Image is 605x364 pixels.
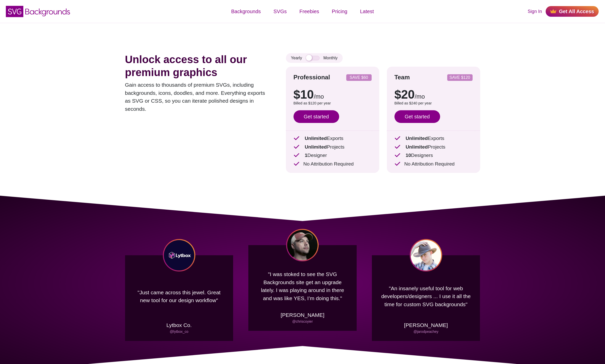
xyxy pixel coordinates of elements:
[267,4,293,19] a: SVGs
[293,152,372,159] p: Designer
[394,152,473,159] p: Designers
[293,143,372,151] p: Projects
[394,88,473,101] p: $20
[305,136,327,141] strong: Unlimited
[406,136,428,141] strong: Unlimited
[125,81,271,113] p: Gain access to thousands of premium SVGs, including backgrounds, icons, doodles, and more. Everyt...
[305,144,327,150] strong: Unlimited
[170,330,188,334] a: @lytbox_co
[449,76,471,80] p: SAVE $120
[406,153,411,158] strong: 10
[293,110,339,123] a: Get started
[163,239,195,271] img: Lytbox Co logo
[394,101,473,106] p: Billed as $240 per year
[293,74,330,81] strong: Professional
[406,144,428,150] strong: Unlimited
[314,93,324,100] span: /mo
[125,53,271,79] h1: Unlock access to all our premium graphics
[292,319,313,323] a: @chriscoyier
[286,229,319,261] img: Chris Coyier headshot
[256,266,349,306] p: "I was stoked to see the SVG Backgrounds site get an upgrade lately. I was playing around in ther...
[133,277,226,316] p: "Just came across this jewel. Great new tool for our design workflow"
[404,321,448,329] p: [PERSON_NAME]
[354,4,380,19] a: Latest
[546,6,599,17] a: Get All Access
[528,8,542,15] a: Sign In
[413,330,438,334] a: @jarodpeachey
[166,321,192,329] p: Lytbox Co.
[415,93,425,100] span: /mo
[379,277,473,316] p: "An insanely useful tool for web developers/designers ... I use it all the time for custom SVG ba...
[225,4,267,19] a: Backgrounds
[394,74,410,81] strong: Team
[286,53,343,63] div: Yearly Monthly
[394,110,440,123] a: Get started
[293,160,372,168] p: No Attribution Required
[293,88,372,101] p: $10
[394,135,473,142] p: Exports
[394,143,473,151] p: Projects
[348,76,370,80] p: SAVE $60
[293,135,372,142] p: Exports
[305,153,307,158] strong: 1
[394,160,473,168] p: No Attribution Required
[410,239,442,271] img: Jarod Peachey headshot
[281,311,324,319] p: [PERSON_NAME]
[293,4,325,19] a: Freebies
[325,4,354,19] a: Pricing
[293,101,372,106] p: Billed as $120 per year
